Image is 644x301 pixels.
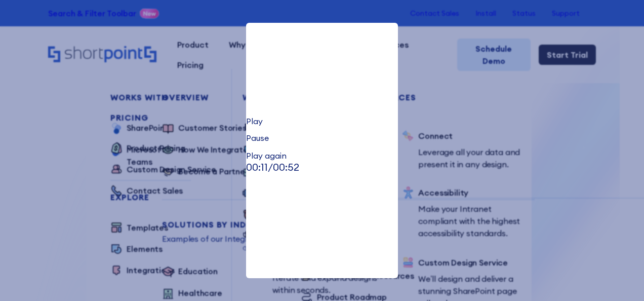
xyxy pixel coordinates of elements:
span: 00:11 [246,161,268,173]
span: 00:52 [273,161,299,173]
p: / [246,160,398,175]
video: Your browser does not support the video tag. [246,23,398,99]
div: Play [246,117,398,125]
div: Pause [246,134,398,142]
div: Play again [246,152,398,160]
